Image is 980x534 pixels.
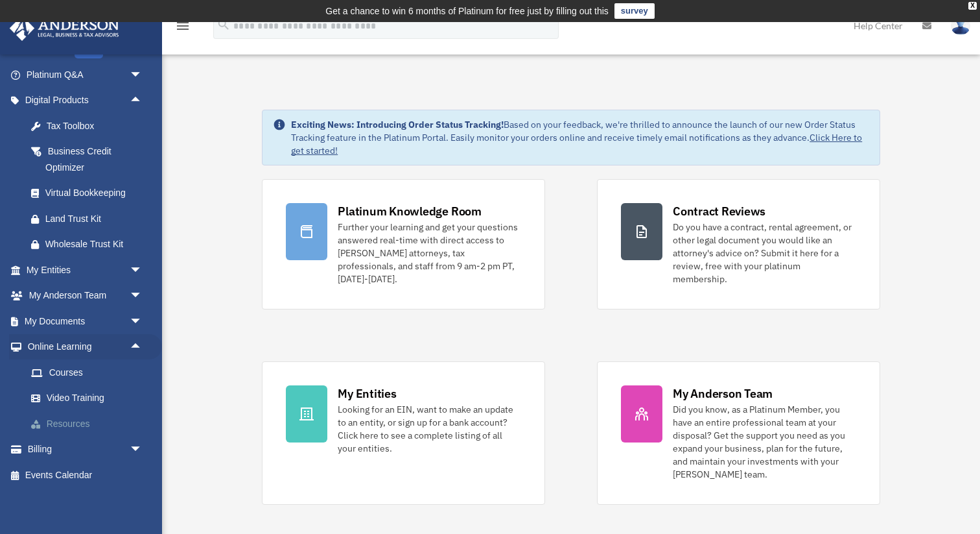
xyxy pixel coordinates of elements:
span: arrow_drop_down [130,437,156,463]
a: Video Training [18,385,162,411]
div: Get a chance to win 6 months of Platinum for free just by filling out this [325,3,609,19]
span: arrow_drop_down [130,308,156,335]
div: Tax Toolbox [45,118,146,134]
a: Resources [18,411,162,437]
span: arrow_drop_down [130,283,156,309]
a: My Entities Looking for an EIN, want to make an update to an entity, or sign up for a bank accoun... [262,361,545,505]
span: arrow_drop_up [130,88,156,114]
div: Based on your feedback, we're thrilled to announce the launch of our new Order Status Tracking fe... [291,118,869,157]
div: Do you have a contract, rental agreement, or other legal document you would like an attorney's ad... [673,221,856,285]
div: Looking for an EIN, want to make an update to an entity, or sign up for a bank account? Click her... [338,403,521,455]
a: My Anderson Teamarrow_drop_down [9,283,162,309]
a: Click Here to get started! [291,132,862,156]
div: Further your learning and get your questions answered real-time with direct access to [PERSON_NAM... [338,221,521,285]
div: Land Trust Kit [45,211,146,227]
span: arrow_drop_down [130,257,156,284]
div: Virtual Bookkeeping [45,185,146,201]
span: arrow_drop_down [130,62,156,88]
a: Land Trust Kit [18,206,162,232]
i: menu [175,18,191,34]
a: My Documentsarrow_drop_down [9,308,162,334]
a: Events Calendar [9,462,162,488]
img: Anderson Advisors Platinum Portal [6,16,123,41]
div: Platinum Knowledge Room [338,203,482,219]
span: arrow_drop_up [130,334,156,361]
a: Platinum Q&Aarrow_drop_down [9,62,162,88]
div: Wholesale Trust Kit [45,236,146,252]
div: Business Credit Optimizer [45,143,146,175]
a: Platinum Knowledge Room Further your learning and get your questions answered real-time with dire... [262,179,545,309]
a: Virtual Bookkeeping [18,180,162,206]
a: Contract Reviews Do you have a contract, rental agreement, or other legal document you would like... [597,179,880,309]
a: Courses [18,359,162,385]
a: survey [614,3,655,19]
div: My Entities [338,385,396,402]
a: Online Learningarrow_drop_up [9,334,162,360]
a: menu [175,23,191,34]
a: My Entitiesarrow_drop_down [9,257,162,283]
a: Business Credit Optimizer [18,139,162,180]
a: My Anderson Team Did you know, as a Platinum Member, you have an entire professional team at your... [597,361,880,505]
div: Contract Reviews [673,203,765,219]
strong: Exciting News: Introducing Order Status Tracking! [291,119,504,130]
div: Did you know, as a Platinum Member, you have an entire professional team at your disposal? Get th... [673,403,856,481]
a: Digital Productsarrow_drop_up [9,88,162,114]
div: My Anderson Team [673,385,773,402]
a: Billingarrow_drop_down [9,437,162,463]
img: User Pic [951,16,970,35]
a: Wholesale Trust Kit [18,232,162,258]
i: search [216,18,231,32]
div: close [968,2,977,10]
a: Tax Toolbox [18,113,162,139]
